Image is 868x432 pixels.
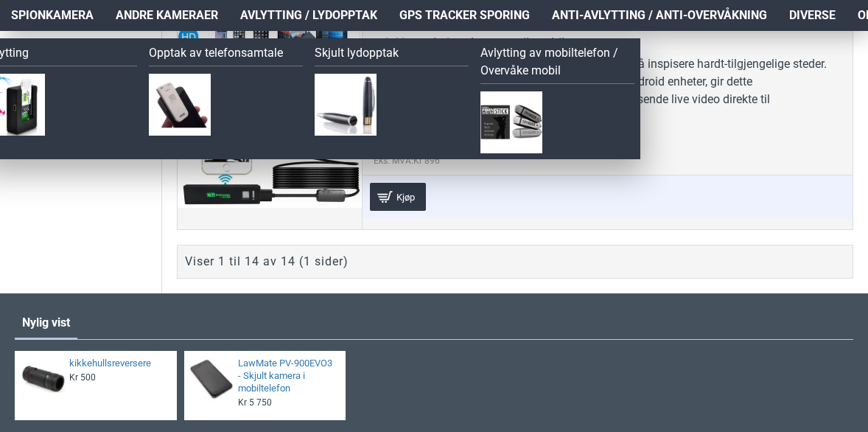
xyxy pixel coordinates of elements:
img: Opptak av telefonsamtale [149,74,211,136]
a: kikkehullsreversere [69,358,168,370]
img: LawMate PV-900EVO3 - Skjult kamera i mobiltelefon [189,356,235,402]
span: Kr 500 [69,372,96,383]
a: Avlytting av mobiltelefon / Overvåke mobil [480,44,634,84]
a: Nylig vist [15,308,77,338]
img: Avlytting av mobiltelefon / Overvåke mobil [480,91,542,153]
img: Skjult lydopptak [315,74,377,136]
a: WiFi inspeksjonskamera til mobil [374,35,564,52]
span: GPS Tracker Sporing [399,7,530,24]
a: LawMate PV-900EVO3 - Skjult kamera i mobiltelefon [238,358,337,395]
span: Kjøp [393,192,419,202]
span: Kr 5 750 [238,397,272,408]
img: kikkehullsreversere [20,356,66,402]
span: Diverse [789,7,836,24]
span: Andre kameraer [116,7,218,24]
span: Anti-avlytting / Anti-overvåkning [552,7,767,24]
span: Eks. MVA:Kr 896 [374,154,440,167]
span: Spionkamera [11,7,94,24]
a: Opptak av telefonsamtale [149,44,303,66]
div: Viser 1 til 14 av 14 (1 sider) [185,253,349,271]
span: Avlytting / Lydopptak [240,7,377,24]
a: Skjult lydopptak [315,44,469,66]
